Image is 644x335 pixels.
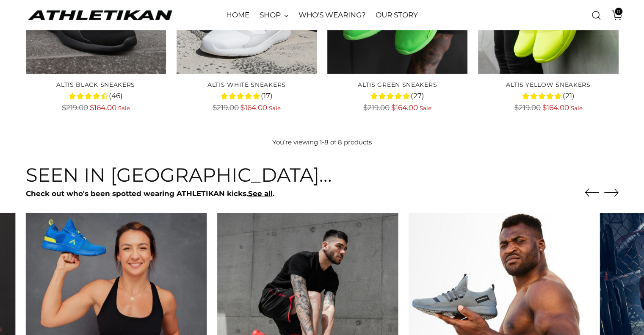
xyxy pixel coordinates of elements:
p: You’re viewing 1-8 of 8 products [272,138,372,147]
a: ALTIS Black Sneakers [56,81,135,89]
h3: Seen in [GEOGRAPHIC_DATA]... [26,164,332,185]
div: 4.9 rating (27 votes) [327,90,467,101]
div: 4.6 rating (21 votes) [478,90,618,101]
strong: Check out who's been spotted wearing ATHLETIKAN kicks. [26,189,248,198]
span: (27) [411,91,424,102]
div: 4.4 rating (46 votes) [26,90,166,101]
span: $219.00 [213,103,239,112]
a: HOME [226,6,249,25]
span: Sale [420,105,431,111]
span: $219.00 [363,103,390,112]
span: (17) [261,91,273,102]
a: Open search modal [588,7,605,24]
button: Move to previous carousel slide [585,185,599,200]
span: (21) [562,91,574,102]
span: $219.00 [514,103,540,112]
div: 4.8 rating (17 votes) [177,90,317,101]
a: WHO'S WEARING? [299,6,366,25]
span: $164.00 [542,103,569,112]
span: $164.00 [240,103,267,112]
span: Sale [570,105,582,111]
a: See all [248,189,273,198]
span: Sale [118,105,130,111]
strong: . [273,189,274,198]
span: $219.00 [62,103,88,112]
a: OUR STORY [376,6,417,25]
a: ALTIS White Sneakers [207,81,286,89]
a: ATHLETIKAN [26,8,174,22]
span: Sale [269,105,281,111]
span: $164.00 [90,103,116,112]
span: 0 [615,8,622,15]
a: ALTIS Green Sneakers [358,81,437,89]
a: Open cart modal [605,7,622,24]
span: $164.00 [391,103,418,112]
a: ALTIS Yellow Sneakers [506,81,591,89]
a: SHOP [260,6,288,25]
span: (46) [109,91,123,102]
button: Move to next carousel slide [604,185,619,199]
